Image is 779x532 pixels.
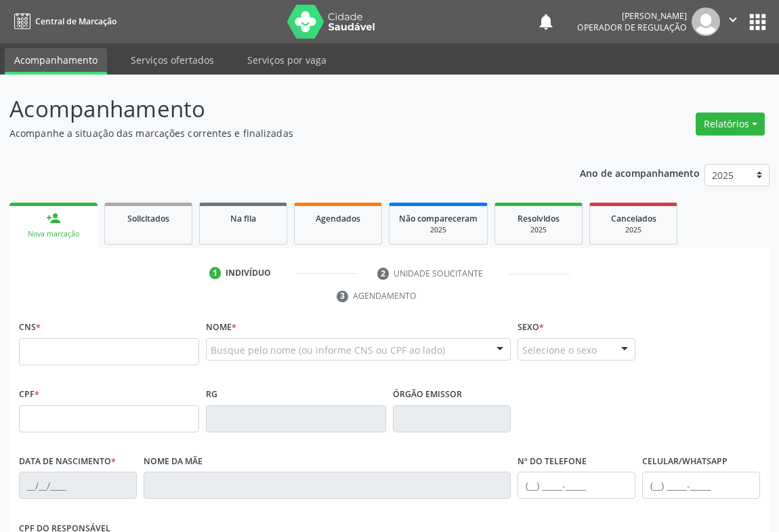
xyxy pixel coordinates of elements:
button: apps [746,10,770,34]
span: Central de Marcação [35,16,117,27]
p: Acompanhamento [9,92,541,126]
span: Resolvidos [518,213,560,224]
img: img [692,7,720,36]
a: Acompanhamento [5,48,107,75]
input: (__) _____-_____ [518,472,635,499]
label: Sexo [518,317,544,338]
span: Agendados [316,213,360,224]
a: Serviços por vaga [238,48,336,72]
input: (__) _____-_____ [642,472,760,499]
label: Celular/WhatsApp [642,451,728,472]
button: notifications [536,12,555,31]
div: 1 [209,267,222,279]
button: Relatórios [696,112,765,136]
div: [PERSON_NAME] [577,10,687,22]
label: Nº do Telefone [518,451,587,472]
div: 2025 [505,225,572,235]
label: Órgão emissor [393,384,462,405]
label: CPF [19,384,39,405]
label: Nome da mãe [144,451,203,472]
span: Solicitados [127,213,169,224]
p: Acompanhe a situação das marcações correntes e finalizadas [9,126,541,140]
label: Nome [206,317,236,338]
div: Nova marcação [19,229,88,239]
span: Não compareceram [399,213,478,224]
span: Na fila [230,213,256,224]
div: 2025 [599,225,667,235]
a: Central de Marcação [9,10,117,33]
button:  [720,7,746,36]
span: Cancelados [611,213,656,224]
div: Indivíduo [226,267,271,279]
label: CNS [19,317,41,338]
label: Data de nascimento [19,451,116,472]
a: Serviços ofertados [121,48,224,72]
i:  [725,12,740,27]
span: Selecione o sexo [522,343,597,357]
span: Busque pelo nome (ou informe CNS ou CPF ao lado) [211,343,445,357]
input: __/__/____ [19,472,137,499]
div: 2025 [399,225,478,235]
div: person_add [46,211,61,226]
label: RG [206,384,217,405]
p: Ano de acompanhamento [580,164,700,181]
span: Operador de regulação [577,22,687,33]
